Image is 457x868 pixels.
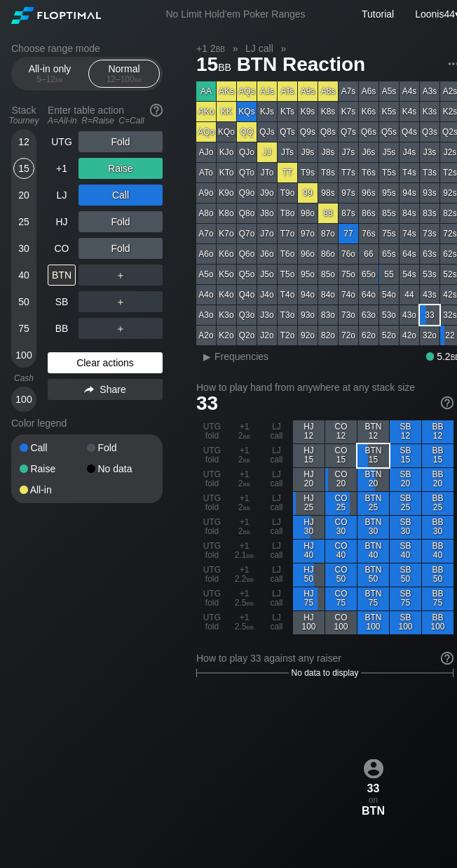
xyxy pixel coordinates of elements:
[359,203,378,223] div: 86s
[196,444,228,467] div: UTG fold
[144,8,326,23] div: No Limit Hold’em Poker Ranges
[237,142,257,162] div: QJo
[95,74,154,84] div: 12 – 100
[298,326,318,345] div: 92o
[196,492,228,515] div: UTG fold
[400,102,419,121] div: K4s
[261,468,292,491] div: LJ call
[196,285,216,305] div: A4o
[325,468,357,491] div: CO 20
[325,540,357,563] div: CO 40
[48,318,76,339] div: BB
[257,183,277,203] div: J9o
[400,163,419,182] div: T4s
[243,455,251,465] span: bb
[79,238,163,259] div: Fold
[318,285,338,305] div: 84o
[390,516,421,539] div: SB 30
[217,102,236,121] div: KK
[237,285,257,305] div: Q4o
[400,183,419,203] div: 94s
[379,142,399,162] div: J5s
[261,540,292,563] div: LJ call
[325,420,357,443] div: CO 12
[214,351,268,362] span: Frequencies
[293,420,325,443] div: HJ 12
[217,224,236,243] div: K7o
[359,163,378,182] div: T6s
[422,420,453,443] div: BB 12
[379,224,399,243] div: 75s
[439,650,455,666] img: help.32db89a4.svg
[325,563,357,587] div: CO 50
[422,444,453,467] div: BB 15
[359,305,378,325] div: 63o
[298,285,318,305] div: 94o
[318,81,338,101] div: A8s
[379,122,399,142] div: Q5s
[18,60,82,87] div: All-in only
[359,326,378,345] div: 62o
[196,420,228,443] div: UTG fold
[79,265,163,286] div: ＋
[196,468,228,491] div: UTG fold
[420,203,439,223] div: 83s
[420,163,439,182] div: T3s
[318,305,338,325] div: 83o
[20,485,87,495] div: All-in
[261,516,292,539] div: LJ call
[318,326,338,345] div: 82o
[257,326,277,345] div: J2o
[196,563,228,587] div: UTG fold
[257,285,277,305] div: J4o
[357,540,389,563] div: BTN 40
[278,224,297,243] div: T7o
[237,183,257,203] div: Q9o
[278,285,297,305] div: T4o
[87,443,154,453] div: Fold
[422,540,453,563] div: BB 40
[278,244,297,264] div: T6o
[339,285,358,305] div: 74o
[13,345,34,366] div: 100
[420,265,439,284] div: 53s
[237,224,257,243] div: Q7o
[339,203,358,223] div: 87s
[339,81,358,101] div: A7s
[196,122,216,142] div: AQo
[257,122,277,142] div: QJs
[339,183,358,203] div: 97s
[13,291,34,312] div: 50
[278,122,297,142] div: QTs
[278,326,297,345] div: T2o
[79,131,163,152] div: Fold
[48,158,76,179] div: +1
[439,395,455,410] img: help.32db89a4.svg
[359,265,378,284] div: 65o
[261,420,292,443] div: LJ call
[48,291,76,312] div: SB
[217,305,236,325] div: K3o
[79,158,163,179] div: Raise
[228,468,260,491] div: +1 2
[364,759,383,778] img: icon-avatar.b40e07d9.svg
[278,183,297,203] div: T9o
[298,224,318,243] div: 97o
[13,131,34,152] div: 12
[400,265,419,284] div: 54s
[420,102,439,121] div: K3s
[359,122,378,142] div: Q6s
[318,224,338,243] div: 87o
[247,550,254,560] span: bb
[79,318,163,339] div: ＋
[359,142,378,162] div: J6s
[359,224,378,243] div: 76s
[84,386,94,394] img: share.864f2f62.svg
[379,326,399,345] div: 52o
[278,102,297,121] div: KTs
[196,142,216,162] div: AJo
[261,444,292,467] div: LJ call
[217,285,236,305] div: K4o
[278,81,297,101] div: ATs
[415,8,455,20] span: Loonis44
